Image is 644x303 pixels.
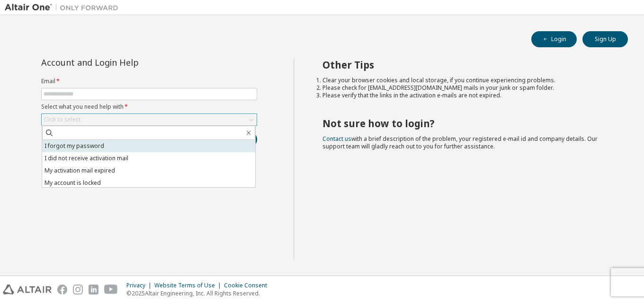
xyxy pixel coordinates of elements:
[322,92,611,99] li: Please verify that the links in the activation e-mails are not expired.
[42,140,255,152] li: I forgot my password
[89,285,98,294] img: linkedin.svg
[41,103,257,111] label: Select what you need help with
[154,282,224,289] div: Website Terms of Use
[57,285,67,294] img: facebook.svg
[322,135,351,143] a: Contact us
[41,59,214,66] div: Account and Login Help
[322,59,611,71] h2: Other Tips
[322,77,611,84] li: Clear your browser cookies and local storage, if you continue experiencing problems.
[322,84,611,92] li: Please check for [EMAIL_ADDRESS][DOMAIN_NAME] mails in your junk or spam folder.
[224,282,273,289] div: Cookie Consent
[73,285,83,294] img: instagram.svg
[42,114,257,125] div: Click to select
[104,285,118,294] img: youtube.svg
[531,31,577,47] button: Login
[3,285,52,294] img: altair_logo.svg
[582,31,628,47] button: Sign Up
[322,135,598,150] span: with a brief description of the problem, your registered e-mail id and company details. Our suppo...
[5,3,123,12] img: Altair One
[126,282,154,289] div: Privacy
[44,116,80,123] div: Click to select
[322,117,611,130] h2: Not sure how to login?
[41,78,257,85] label: Email
[126,289,273,297] p: © 2025 Altair Engineering, Inc. All Rights Reserved.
